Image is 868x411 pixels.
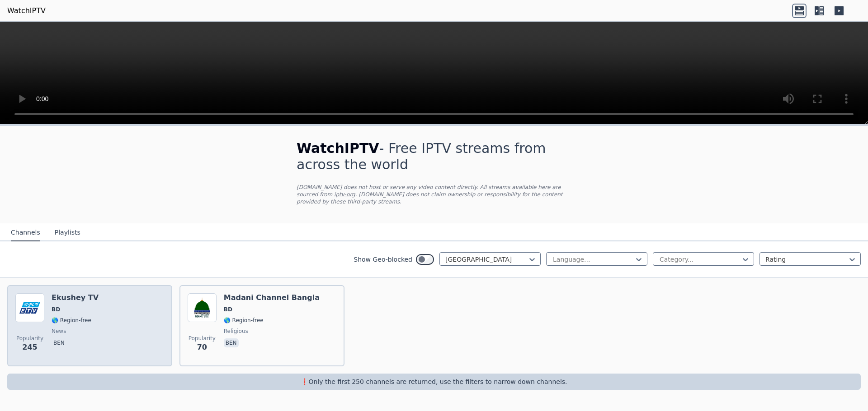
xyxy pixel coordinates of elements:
[224,328,248,335] span: religious
[11,224,40,241] button: Channels
[354,255,412,264] label: Show Geo-blocked
[224,306,232,313] span: BD
[11,377,857,386] p: ❗️Only the first 250 channels are returned, use the filters to narrow down channels.
[224,317,264,324] span: 🌎 Region-free
[224,293,320,302] h6: Madani Channel Bangla
[15,293,44,322] img: Ekushey TV
[197,342,207,353] span: 70
[22,342,37,353] span: 245
[224,338,239,347] p: ben
[334,191,355,198] a: iptv-org
[7,5,46,16] a: WatchIPTV
[52,317,91,324] span: 🌎 Region-free
[188,293,217,322] img: Madani Channel Bangla
[297,184,571,205] p: [DOMAIN_NAME] does not host or serve any video content directly. All streams available here are s...
[52,306,60,313] span: BD
[52,328,66,335] span: news
[16,335,43,342] span: Popularity
[52,338,66,347] p: ben
[297,140,571,173] h1: - Free IPTV streams from across the world
[55,224,80,241] button: Playlists
[189,335,216,342] span: Popularity
[297,140,379,156] span: WatchIPTV
[52,293,99,302] h6: Ekushey TV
